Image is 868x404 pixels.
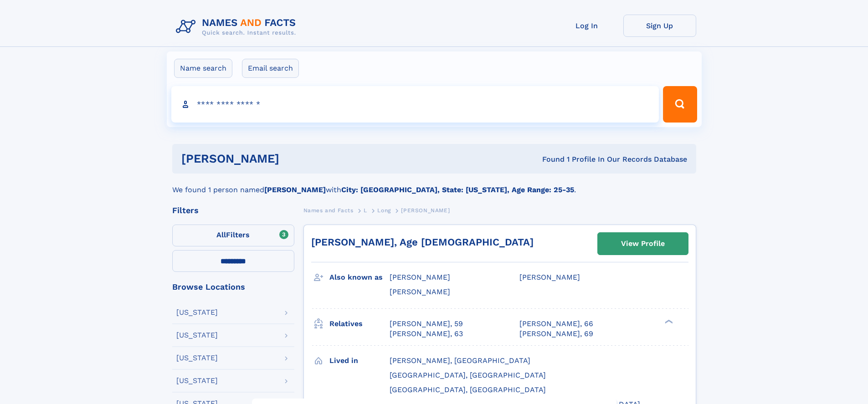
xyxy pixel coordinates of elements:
[519,329,593,339] a: [PERSON_NAME], 69
[364,205,367,216] a: L
[377,205,390,216] a: Long
[390,356,530,365] span: [PERSON_NAME], [GEOGRAPHIC_DATA]
[621,233,665,254] div: View Profile
[176,309,218,316] div: [US_STATE]
[329,316,390,332] h3: Relatives
[519,319,593,329] a: [PERSON_NAME], 66
[390,385,546,394] span: [GEOGRAPHIC_DATA], [GEOGRAPHIC_DATA]
[519,273,580,281] span: [PERSON_NAME]
[329,270,390,285] h3: Also known as
[598,233,688,255] a: View Profile
[329,353,390,368] h3: Lived in
[172,225,294,246] label: Filters
[242,59,299,78] label: Email search
[176,377,218,384] div: [US_STATE]
[390,287,450,296] span: [PERSON_NAME]
[364,207,367,214] span: L
[176,332,218,339] div: [US_STATE]
[172,283,294,291] div: Browse Locations
[623,15,696,37] a: Sign Up
[311,236,534,248] a: [PERSON_NAME], Age [DEMOGRAPHIC_DATA]
[411,154,687,164] div: Found 1 Profile In Our Records Database
[390,273,450,281] span: [PERSON_NAME]
[390,329,463,339] a: [PERSON_NAME], 63
[550,15,623,37] a: Log In
[341,185,574,194] b: City: [GEOGRAPHIC_DATA], State: [US_STATE], Age Range: 25-35
[181,153,411,164] h1: [PERSON_NAME]
[264,185,326,194] b: [PERSON_NAME]
[174,59,232,78] label: Name search
[303,205,354,216] a: Names and Facts
[390,371,546,379] span: [GEOGRAPHIC_DATA], [GEOGRAPHIC_DATA]
[216,230,226,239] span: All
[176,354,218,362] div: [US_STATE]
[663,318,673,324] div: ❯
[663,86,697,123] button: Search Button
[172,15,303,39] img: Logo Names and Facts
[172,174,696,195] div: We found 1 person named with .
[390,319,463,329] a: [PERSON_NAME], 59
[377,207,390,214] span: Long
[172,206,294,215] div: Filters
[401,207,450,214] span: [PERSON_NAME]
[171,86,659,123] input: search input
